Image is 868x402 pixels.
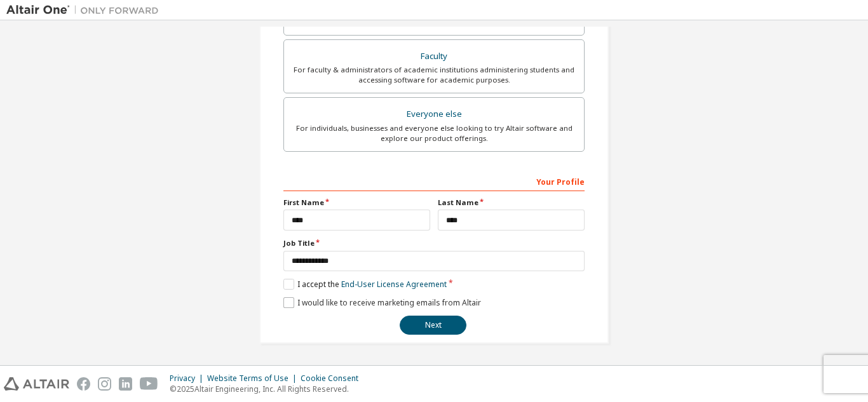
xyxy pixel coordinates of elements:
img: instagram.svg [98,377,111,391]
button: Next [400,316,466,335]
label: First Name [283,198,430,208]
img: Altair One [6,4,165,17]
div: For faculty & administrators of academic institutions administering students and accessing softwa... [292,65,576,85]
div: For individuals, businesses and everyone else looking to try Altair software and explore our prod... [292,123,576,144]
div: Everyone else [292,105,576,123]
div: Cookie Consent [301,373,366,384]
label: I would like to receive marketing emails from Altair [283,297,481,308]
img: youtube.svg [140,377,158,391]
div: Privacy [170,373,207,384]
label: Job Title [283,238,585,248]
label: I accept the [283,279,447,290]
label: Last Name [438,198,585,208]
div: Your Profile [283,171,585,191]
img: altair_logo.svg [4,377,69,391]
img: linkedin.svg [119,377,132,391]
div: Faculty [292,48,576,65]
img: facebook.svg [77,377,90,391]
p: © 2025 Altair Engineering, Inc. All Rights Reserved. [170,384,366,394]
a: End-User License Agreement [341,279,447,290]
div: Website Terms of Use [207,373,301,384]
